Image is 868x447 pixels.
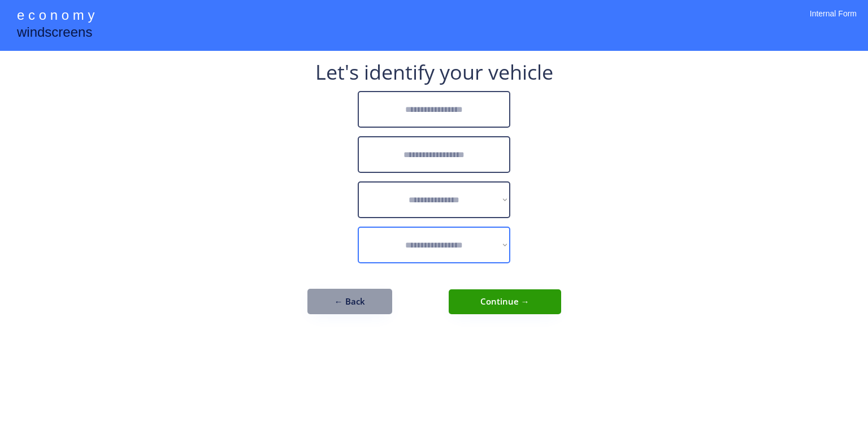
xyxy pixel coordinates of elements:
button: Continue → [449,289,561,314]
div: e c o n o m y [17,6,94,27]
div: Let's identify your vehicle [315,62,553,83]
button: ← Back [307,289,392,314]
div: Internal Form [810,8,857,34]
div: windscreens [17,23,92,45]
